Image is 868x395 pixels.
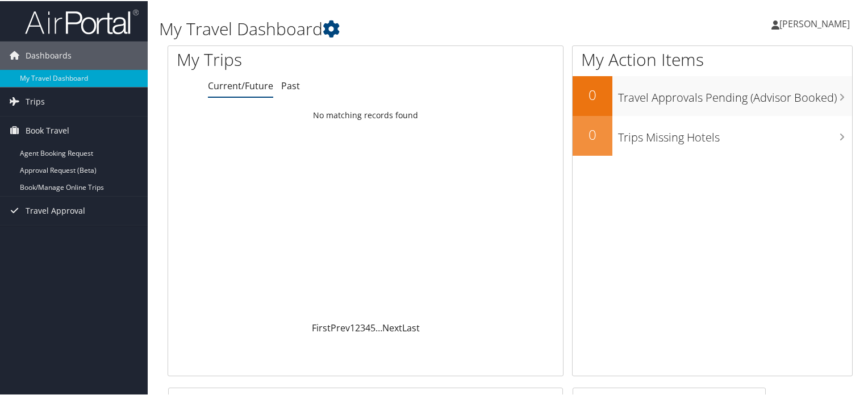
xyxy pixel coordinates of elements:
a: [PERSON_NAME] [771,6,861,40]
a: 0Travel Approvals Pending (Advisor Booked) [573,75,852,115]
h2: 0 [573,124,612,143]
a: Current/Future [208,78,273,91]
span: Trips [26,86,45,115]
a: 5 [370,321,375,333]
h1: My Action Items [573,47,852,70]
a: 2 [355,321,360,333]
span: … [375,321,382,333]
a: 3 [360,321,365,333]
h3: Trips Missing Hotels [618,123,852,144]
img: airportal-logo.png [25,7,139,34]
a: Next [382,321,402,333]
a: First [312,321,331,333]
td: No matching records found [168,104,563,124]
h2: 0 [573,84,612,103]
span: [PERSON_NAME] [779,16,850,29]
h1: My Trips [177,47,390,70]
a: 0Trips Missing Hotels [573,115,852,155]
a: 4 [365,321,370,333]
a: Last [402,321,420,333]
span: Travel Approval [26,196,85,224]
span: Dashboards [26,40,72,69]
span: Book Travel [26,115,69,144]
h1: My Travel Dashboard [159,16,627,40]
a: 1 [350,321,355,333]
a: Prev [331,321,350,333]
h3: Travel Approvals Pending (Advisor Booked) [618,83,852,105]
a: Past [281,78,300,91]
